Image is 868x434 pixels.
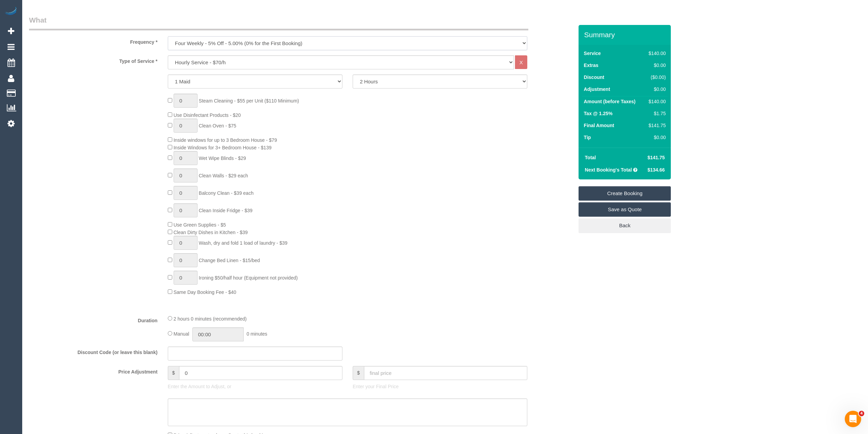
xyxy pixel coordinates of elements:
a: Back [579,218,671,233]
div: $140.00 [646,98,666,105]
label: Adjustment [584,86,610,93]
span: Clean Walls - $29 each [199,173,248,178]
span: Use Disinfectant Products - $20 [174,112,241,118]
label: Price Adjustment [24,366,163,375]
div: $141.75 [646,122,666,129]
span: Clean Oven - $75 [199,123,236,128]
span: $134.66 [648,167,665,173]
span: Steam Cleaning - $55 per Unit ($110 Minimum) [199,98,299,104]
label: Tax @ 1.25% [584,110,612,117]
label: Tip [584,134,591,141]
div: $0.00 [646,86,666,93]
input: final price [364,366,527,380]
span: Clean Inside Fridge - $39 [199,208,253,213]
span: 0 minutes [246,331,267,337]
label: Frequency * [24,36,163,45]
label: Amount (before Taxes) [584,98,635,105]
label: Final Amount [584,122,614,129]
span: Wet Wipe Blinds - $29 [199,155,246,161]
div: $0.00 [646,134,666,141]
label: Duration [24,315,163,324]
span: Clean Dirty Dishes in Kitchen - $39 [174,230,248,235]
p: Enter your Final Price [353,383,527,390]
label: Extras [584,62,598,69]
span: Manual [174,331,189,337]
span: $ [353,366,364,380]
strong: Next Booking's Total [585,167,632,173]
img: Automaid Logo [4,7,18,16]
span: Inside windows for up to 3 Bedroom House - $79 [174,137,277,143]
span: 4 [859,411,864,416]
label: Discount Code (or leave this blank) [24,347,163,356]
span: Inside Windows for 3+ Bedroom House - $139 [174,145,272,150]
span: Balcony Clean - $39 each [199,190,254,196]
p: Enter the Amount to Adjust, or [168,383,342,390]
span: $ [168,366,179,380]
span: Change Bed Linen - $15/bed [199,258,260,263]
a: Save as Quote [579,202,671,217]
label: Service [584,50,601,57]
span: $141.75 [648,155,665,160]
label: Type of Service * [24,55,163,65]
span: Use Green Supplies - $5 [174,222,226,228]
h3: Summary [584,31,667,39]
div: ($0.00) [646,74,666,81]
label: Discount [584,74,604,81]
div: $1.75 [646,110,666,117]
span: Ironing $50/half hour (Equipment not provided) [199,275,298,281]
iframe: Intercom live chat [845,411,861,427]
a: Create Booking [579,186,671,201]
div: $140.00 [646,50,666,57]
span: Wash, dry and fold 1 load of laundry - $39 [199,240,287,246]
strong: Total [585,155,596,160]
legend: What [29,15,528,30]
span: Same Day Booking Fee - $40 [174,289,236,295]
span: 2 hours 0 minutes (recommended) [174,316,247,322]
div: $0.00 [646,62,666,69]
